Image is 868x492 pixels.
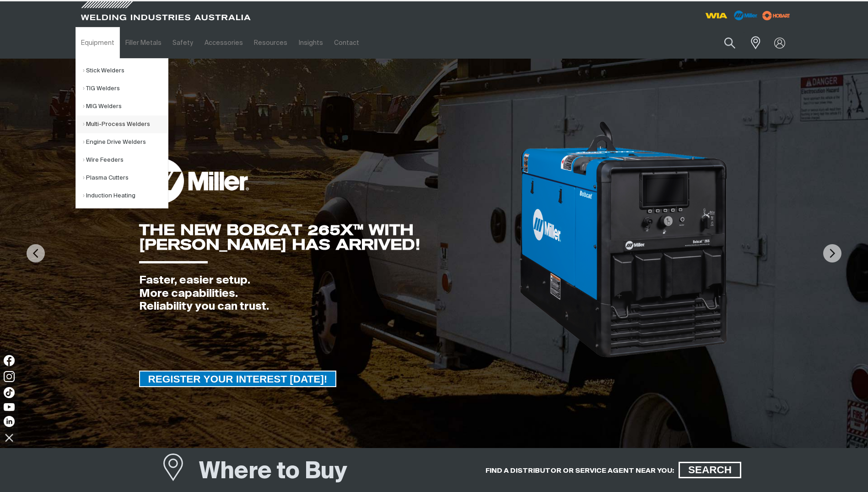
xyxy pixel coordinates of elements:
a: Stick Welders [83,62,168,80]
a: Engine Drive Welders [83,133,168,151]
a: Resources [248,27,293,59]
h5: FIND A DISTRIBUTOR OR SERVICE AGENT NEAR YOU: [485,466,674,475]
img: TikTok [4,387,15,398]
img: PrevArrow [27,244,45,262]
a: Multi-Process Welders [83,115,168,133]
a: MIG Welders [83,98,168,115]
input: Product name or item number... [702,32,745,54]
img: Facebook [4,355,15,366]
h1: Where to Buy [199,457,347,487]
ul: Equipment Submenu [75,58,168,208]
nav: Main [75,27,614,59]
a: Filler Metals [120,27,167,59]
a: Wire Feeders [83,151,168,169]
img: miller [760,9,793,22]
img: LinkedIn [4,416,15,427]
a: REGISTER YOUR INTEREST TODAY! [139,371,337,387]
span: SEARCH [680,462,740,478]
a: Safety [167,27,199,59]
button: Search products [714,32,745,54]
a: Accessories [199,27,248,59]
div: THE NEW BOBCAT 265X™ WITH [PERSON_NAME] HAS ARRIVED! [139,223,519,252]
a: SEARCH [679,462,741,478]
img: NextArrow [823,244,841,262]
span: REGISTER YOUR INTEREST [DATE]! [140,371,336,387]
a: Induction Heating [83,187,168,205]
a: TIG Welders [83,80,168,98]
div: Faster, easier setup. More capabilities. Reliability you can trust. [139,274,519,313]
img: YouTube [4,403,15,411]
a: Equipment [75,27,120,59]
img: hide socials [1,430,17,445]
img: Instagram [4,371,15,382]
a: Contact [329,27,365,59]
a: Insights [293,27,328,59]
a: Where to Buy [162,456,199,490]
a: Plasma Cutters [83,169,168,187]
